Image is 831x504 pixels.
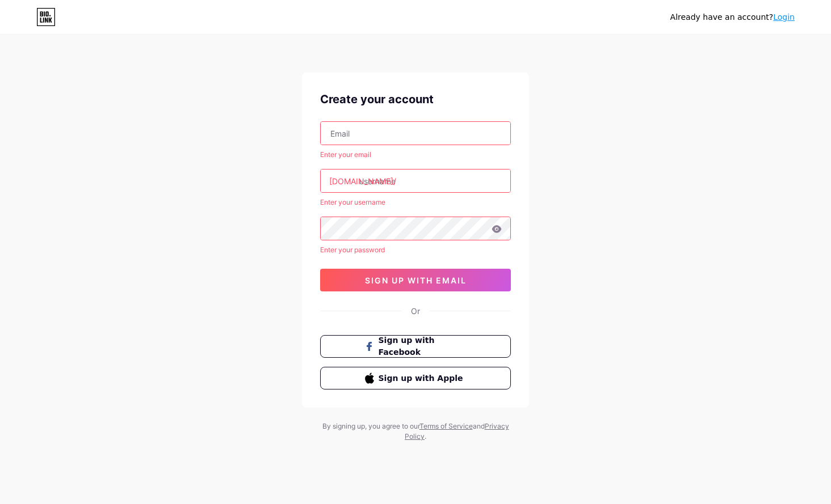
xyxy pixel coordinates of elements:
div: By signing up, you agree to our and . [319,421,512,442]
a: Terms of Service [419,422,473,430]
span: sign up with email [365,276,467,285]
span: Sign up with Facebook [379,334,467,358]
div: Create your account [320,91,511,108]
a: Login [773,12,795,22]
div: Enter your username [320,197,511,207]
input: username [321,170,510,192]
div: Enter your email [320,150,511,160]
button: sign up with email [320,269,511,291]
button: Sign up with Apple [320,367,511,389]
span: Sign up with Apple [379,372,467,384]
input: Email [321,122,510,145]
div: Or [411,305,420,317]
div: [DOMAIN_NAME]/ [329,175,396,187]
div: Enter your password [320,245,511,255]
button: Sign up with Facebook [320,335,511,358]
div: Already have an account? [670,11,795,23]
